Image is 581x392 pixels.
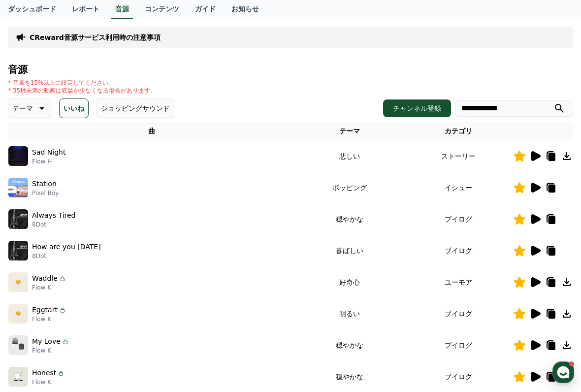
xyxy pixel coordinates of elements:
[8,335,28,355] img: music
[8,241,28,261] img: music
[8,87,156,95] p: * 35秒未満の動画は収益が少なくなる場合があります。
[295,266,404,298] td: 好奇心
[97,98,174,118] button: ショッピングサウンド
[404,235,513,266] td: ブイログ
[8,79,156,87] p: * 音量を15%以上に設定してください。
[32,221,75,229] p: 8Dot
[295,140,404,172] td: 悲しい
[32,147,65,158] p: Sad Night
[404,203,513,235] td: ブイログ
[32,305,58,315] p: Eggtart
[8,122,295,140] th: 曲
[404,266,513,298] td: ユーモア
[295,203,404,235] td: 穏やかな
[32,189,59,197] p: Pixel Boy
[194,364,386,389] a: チャット
[32,158,65,165] p: Flow H
[404,140,513,172] td: ストーリー
[295,122,404,140] th: テーマ
[8,272,28,292] img: music
[8,209,28,229] img: music
[32,210,75,221] p: Always Tired
[30,33,161,42] a: CReward音源サービス利用時の注意事項
[8,98,51,118] button: テーマ
[32,347,69,355] p: Flow K
[404,329,513,361] td: ブイログ
[3,364,194,389] a: ホーム
[89,379,108,388] span: ホーム
[8,178,28,197] img: music
[59,98,89,118] button: いいね
[295,235,404,266] td: 喜ばしい
[404,172,513,203] td: イシュー
[8,64,573,75] h4: 音源
[8,146,28,166] img: music
[12,101,33,115] p: テーマ
[8,304,28,324] img: music
[8,367,28,387] img: music
[32,179,57,189] p: Station
[32,315,66,323] p: Flow K
[32,368,56,378] p: Honest
[295,329,404,361] td: 穏やかな
[295,298,404,329] td: 明るい
[32,336,61,347] p: My Love
[404,122,513,140] th: カテゴリ
[278,380,303,388] span: チャット
[32,378,65,386] p: Flow K
[32,242,101,252] p: How are you [DATE]
[387,364,578,389] a: 設定
[32,252,101,260] p: 8Dot
[32,284,66,292] p: Flow K
[383,99,451,117] button: チャンネル登録
[295,172,404,203] td: ポッピング
[476,379,488,388] span: 設定
[404,298,513,329] td: ブイログ
[32,273,58,284] p: Waddle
